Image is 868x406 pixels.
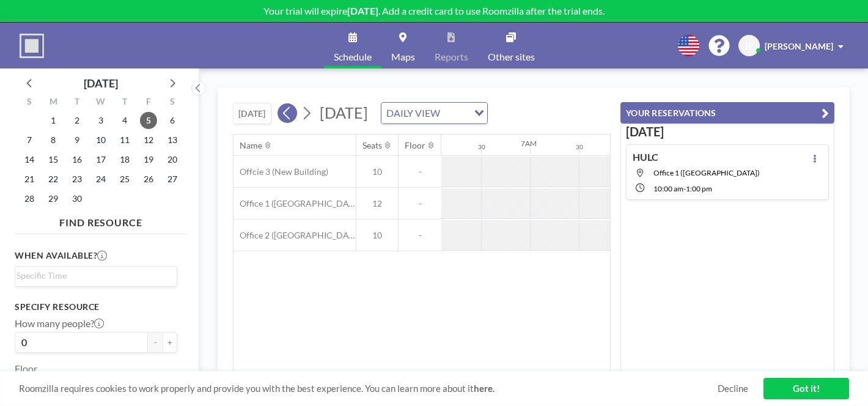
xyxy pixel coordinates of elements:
[15,267,177,285] div: Search for option
[381,23,425,68] a: Maps
[15,212,187,229] h4: FIND RESOURCE
[686,184,712,193] span: 1:00 PM
[765,41,833,51] span: [PERSON_NAME]
[116,112,133,129] span: Thursday, September 4, 2025
[391,52,415,62] span: Maps
[164,151,181,168] span: Saturday, September 20, 2025
[140,151,157,168] span: Friday, September 19, 2025
[45,171,62,188] span: Monday, September 22, 2025
[15,317,104,330] label: How many people?
[324,23,381,68] a: Schedule
[45,151,62,168] span: Monday, September 15, 2025
[140,112,157,129] span: Friday, September 5, 2025
[164,131,181,149] span: Saturday, September 13, 2025
[92,171,109,188] span: Wednesday, September 24, 2025
[444,105,467,121] input: Search for option
[478,23,545,68] a: Other sites
[21,190,38,207] span: Sunday, September 28, 2025
[240,140,262,151] div: Name
[576,143,583,151] div: 30
[620,102,834,124] button: YOUR RESERVATIONS
[20,34,44,58] img: organization-logo
[68,151,86,168] span: Tuesday, September 16, 2025
[653,184,683,193] span: 10:00 AM
[19,383,718,394] span: Roomzilla requires cookies to work properly and provide you with the best experience. You can lea...
[45,190,62,207] span: Monday, September 29, 2025
[164,171,181,188] span: Saturday, September 27, 2025
[116,151,133,168] span: Thursday, September 18, 2025
[68,112,86,129] span: Tuesday, September 2, 2025
[65,95,89,111] div: T
[15,363,37,375] label: Floor
[356,230,398,241] span: 10
[399,198,441,209] span: -
[683,184,686,193] span: -
[45,112,62,129] span: Monday, September 1, 2025
[405,140,425,151] div: Floor
[140,131,157,149] span: Friday, September 12, 2025
[425,23,478,68] a: Reports
[234,198,356,209] span: Office 1 ([GEOGRAPHIC_DATA])
[347,5,378,17] b: [DATE]
[381,103,487,124] div: Search for option
[45,131,62,149] span: Monday, September 8, 2025
[384,105,443,121] span: DAILY VIEW
[356,166,398,177] span: 10
[84,75,118,92] div: [DATE]
[112,95,136,111] div: T
[653,168,760,177] span: Office 1 (New Building)
[21,151,38,168] span: Sunday, September 14, 2025
[234,166,328,177] span: Offcie 3 (New Building)
[488,52,535,62] span: Other sites
[521,139,537,148] div: 7AM
[17,269,170,282] input: Search for option
[92,131,109,149] span: Wednesday, September 10, 2025
[92,151,109,168] span: Wednesday, September 17, 2025
[136,95,160,111] div: F
[89,95,113,111] div: W
[68,190,86,207] span: Tuesday, September 30, 2025
[633,151,658,163] h4: HULC
[164,112,181,129] span: Saturday, September 6, 2025
[148,332,163,353] button: -
[68,131,86,149] span: Tuesday, September 9, 2025
[320,103,368,122] span: [DATE]
[116,171,133,188] span: Thursday, September 25, 2025
[116,131,133,149] span: Thursday, September 11, 2025
[399,166,441,177] span: -
[334,52,372,62] span: Schedule
[21,131,38,149] span: Sunday, September 7, 2025
[435,52,468,62] span: Reports
[140,171,157,188] span: Friday, September 26, 2025
[399,230,441,241] span: -
[233,103,271,124] button: [DATE]
[18,95,42,111] div: S
[626,124,829,139] h3: [DATE]
[763,378,849,399] a: Got it!
[234,230,356,241] span: Office 2 ([GEOGRAPHIC_DATA])
[42,95,65,111] div: M
[15,301,177,312] h3: Specify resource
[478,143,485,151] div: 30
[92,112,109,129] span: Wednesday, September 3, 2025
[163,332,177,353] button: +
[356,198,398,209] span: 12
[718,383,748,394] a: Decline
[21,171,38,188] span: Sunday, September 21, 2025
[474,383,495,394] a: here.
[745,40,754,51] span: JP
[68,171,86,188] span: Tuesday, September 23, 2025
[160,95,184,111] div: S
[362,140,382,151] div: Seats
